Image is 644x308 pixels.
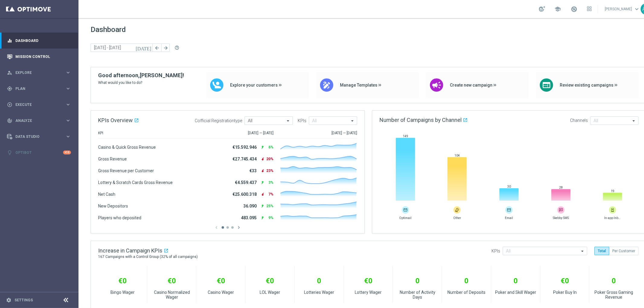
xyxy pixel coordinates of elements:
[65,86,71,91] i: keyboard_arrow_right
[14,298,33,302] a: Settings
[7,54,71,59] button: Mission Control
[15,71,65,75] span: Explore
[7,150,12,155] i: lightbulb
[7,38,12,43] i: equalizer
[15,87,65,90] span: Plan
[7,86,71,91] button: gps_fixed Plan keyboard_arrow_right
[15,33,71,49] a: Dashboard
[7,86,65,91] div: Plan
[7,102,71,107] button: play_circle_outline Execute keyboard_arrow_right
[6,297,11,303] i: settings
[7,134,65,139] div: Data Studio
[15,49,71,65] a: Mission Control
[65,134,71,139] i: keyboard_arrow_right
[7,86,12,91] i: gps_fixed
[15,103,65,106] span: Execute
[604,5,641,14] a: [PERSON_NAME]keyboard_arrow_down
[7,33,71,49] div: Dashboard
[554,6,561,12] span: school
[7,150,71,155] button: lightbulb Optibot +10
[633,6,640,12] span: keyboard_arrow_down
[15,119,65,122] span: Analyze
[7,70,65,75] div: Explore
[7,102,12,107] i: play_circle_outline
[63,151,71,154] div: +10
[7,144,71,160] div: Optibot
[7,38,71,43] button: equalizer Dashboard
[7,118,65,123] div: Analyze
[15,135,65,138] span: Data Studio
[7,134,71,139] button: Data Studio keyboard_arrow_right
[7,118,12,123] i: track_changes
[7,70,12,75] i: person_search
[7,118,71,123] button: track_changes Analyze keyboard_arrow_right
[65,102,71,107] i: keyboard_arrow_right
[15,144,63,160] a: Optibot
[7,49,71,65] div: Mission Control
[65,70,71,75] i: keyboard_arrow_right
[7,102,65,107] div: Execute
[7,70,71,75] button: person_search Explore keyboard_arrow_right
[65,118,71,123] i: keyboard_arrow_right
